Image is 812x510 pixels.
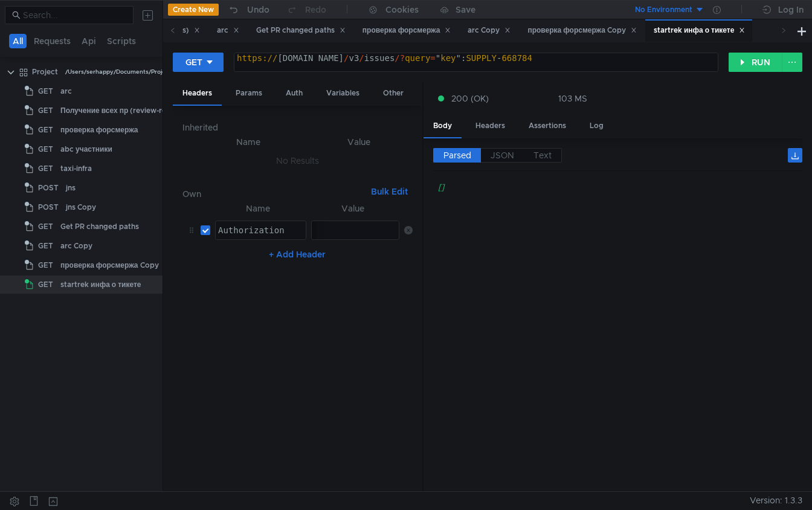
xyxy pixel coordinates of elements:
div: 103 MS [558,93,587,104]
div: Assertions [519,115,576,137]
button: GET [173,53,224,72]
div: проверка форсмержа [60,121,138,139]
div: Headers [173,82,222,106]
div: [] [438,181,785,194]
div: Save [456,5,475,14]
span: GET [38,102,53,120]
span: GET [38,140,53,158]
button: Undo [219,1,278,19]
button: Api [78,34,100,48]
input: Search... [23,8,126,22]
div: arc [217,24,239,37]
span: Version: 1.3.3 [750,492,802,509]
th: Name [192,135,304,149]
div: arc Copy [468,24,511,37]
div: jns [66,179,76,197]
div: taxi-infra [60,160,92,178]
div: /Users/serhappy/Documents/Project [65,63,171,81]
span: GET [38,82,53,100]
button: RUN [729,53,782,72]
div: startrek инфа о тикете [60,276,141,294]
h6: Inherited [182,120,413,135]
div: Redo [305,2,326,17]
span: GET [38,256,53,274]
span: POST [38,198,59,216]
div: jns Copy [66,198,96,216]
div: Params [226,82,272,105]
button: Requests [30,34,74,48]
button: All [9,34,27,48]
span: JSON [491,150,514,161]
span: GET [38,237,53,255]
span: Parsed [443,150,471,161]
span: GET [38,218,53,236]
div: arc [60,82,72,100]
button: Scripts [103,34,140,48]
div: Other [373,82,413,105]
span: POST [38,179,59,197]
div: проверка форсмержа Copy [60,256,159,274]
div: Body [424,115,462,138]
div: No Environment [635,4,692,16]
div: Получение всех пр (review-requests) [60,102,193,120]
div: проверка форсмержа [362,24,451,37]
span: GET [38,160,53,178]
div: Headers [466,115,515,137]
th: Value [304,135,413,149]
th: Name [210,201,307,216]
div: Get PR changed paths [256,24,346,37]
div: Undo [247,2,269,17]
span: GET [38,121,53,139]
div: Log In [778,2,804,17]
button: Create New [168,4,219,16]
div: Auth [276,82,312,105]
h6: Own [182,187,367,201]
div: Variables [317,82,369,105]
span: 200 (OK) [451,92,489,105]
button: + Add Header [264,247,330,262]
div: Project [32,63,58,81]
span: Text [533,150,552,161]
button: Bulk Edit [366,184,413,199]
div: Get PR changed paths [60,218,139,236]
div: arc Copy [60,237,92,255]
div: GET [185,56,202,69]
th: Value [306,201,399,216]
div: проверка форсмержа Copy [527,24,637,37]
div: startrek инфа о тикете [654,24,745,37]
span: GET [38,276,53,294]
div: Cookies [385,2,419,17]
div: Log [580,115,613,137]
div: abc участники [60,140,112,158]
nz-embed-empty: No Results [276,155,319,166]
button: Redo [278,1,335,19]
